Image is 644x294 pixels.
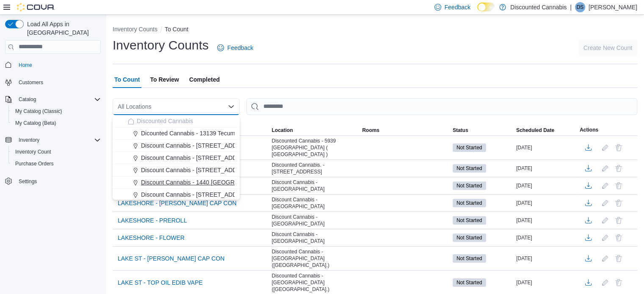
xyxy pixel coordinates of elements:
[15,60,36,70] a: Home
[114,197,240,209] button: LAKESHORE - [PERSON_NAME] CAP CON
[113,37,209,54] h1: Inventory Counts
[113,164,240,176] button: Discount Cannabis - [STREET_ADDRESS] ( St. [PERSON_NAME]'s )
[453,278,486,287] span: Not Started
[137,117,193,125] span: Discounted Cannabis
[12,106,101,116] span: My Catalog (Classic)
[15,77,47,88] a: Customers
[510,2,567,12] p: Discounted Cannabis
[2,175,104,187] button: Settings
[141,129,315,137] span: Dicounted Cannabis - 13139 Tecumseh ( [GEOGRAPHIC_DATA] )
[15,108,62,115] span: My Catalog (Classic)
[214,39,257,56] a: Feedback
[113,115,240,127] button: Discounted Cannabis
[272,196,359,210] span: Discount Cannabis - [GEOGRAPHIC_DATA]
[477,11,478,12] span: Dark Mode
[8,117,104,129] button: My Catalog (Beta)
[12,147,101,157] span: Inventory Count
[272,137,359,158] span: Discounted Cannabis - 5939 [GEOGRAPHIC_DATA] ( [GEOGRAPHIC_DATA] )
[456,144,482,151] span: Not Started
[514,125,578,135] button: Scheduled Date
[514,198,578,208] div: [DATE]
[445,3,470,11] span: Feedback
[15,176,40,187] a: Settings
[12,159,101,169] span: Purchase Orders
[15,60,101,70] span: Home
[15,120,56,126] span: My Catalog (Beta)
[578,39,637,56] button: Create New Count
[614,233,624,243] button: Delete
[577,2,584,12] span: DS
[456,234,482,242] span: Not Started
[514,278,578,288] div: [DATE]
[272,231,359,245] span: Discount Cannabis - [GEOGRAPHIC_DATA]
[12,118,101,128] span: My Catalog (Beta)
[113,26,158,33] button: Inventory Counts
[362,127,379,134] span: Rooms
[8,146,104,158] button: Inventory Count
[453,164,486,173] span: Not Started
[12,159,57,169] a: Purchase Orders
[114,276,206,289] button: LAKE ST - TOP OIL EDIB VAPE
[456,279,482,286] span: Not Started
[600,214,610,227] button: Edit count details
[19,79,43,86] span: Customers
[8,158,104,170] button: Purchase Orders
[614,215,624,225] button: Delete
[19,62,32,69] span: Home
[8,105,104,117] button: My Catalog (Classic)
[189,71,220,88] span: Completed
[150,71,179,88] span: To Review
[17,3,55,11] img: Cova
[514,181,578,191] div: [DATE]
[514,143,578,153] div: [DATE]
[270,125,361,135] button: Location
[600,231,610,244] button: Edit count details
[456,165,482,172] span: Not Started
[272,162,359,175] span: Discounted Cannabis. - [STREET_ADDRESS]
[141,166,325,174] span: Discount Cannabis - [STREET_ADDRESS] ( St. [PERSON_NAME]'s )
[15,135,43,145] button: Inventory
[141,154,254,162] span: Discount Cannabis - [STREET_ADDRESS]
[580,126,598,133] span: Actions
[12,118,60,128] a: My Catalog (Beta)
[15,148,51,155] span: Inventory Count
[141,190,254,199] span: Discount Cannabis - [STREET_ADDRESS]
[19,96,36,103] span: Catalog
[516,127,554,134] span: Scheduled Date
[114,71,140,88] span: To Count
[600,197,610,209] button: Edit count details
[272,248,359,269] span: Discounted Cannabis -[GEOGRAPHIC_DATA] ([GEOGRAPHIC_DATA].)
[456,182,482,190] span: Not Started
[600,141,610,154] button: Edit count details
[272,179,359,192] span: Discount Cannabis - [GEOGRAPHIC_DATA]
[114,252,228,265] button: LAKE ST - [PERSON_NAME] CAP CON
[514,215,578,225] div: [DATE]
[600,276,610,289] button: Edit count details
[165,26,188,33] button: To Count
[453,254,486,263] span: Not Started
[118,278,203,287] span: LAKE ST - TOP OIL EDIB VAPE
[118,234,185,242] span: LAKESHORE - FLOWER
[15,176,101,186] span: Settings
[614,198,624,208] button: Delete
[114,214,190,227] button: LAKESHORE - PREROLL
[113,152,240,164] button: Discount Cannabis - [STREET_ADDRESS]
[15,94,101,104] span: Catalog
[453,216,486,225] span: Not Started
[456,255,482,262] span: Not Started
[113,25,637,35] nav: An example of EuiBreadcrumbs
[600,252,610,265] button: Edit count details
[118,254,224,263] span: LAKE ST - [PERSON_NAME] CAP CON
[24,20,101,37] span: Load All Apps in [GEOGRAPHIC_DATA]
[19,137,39,143] span: Inventory
[477,3,495,11] input: Dark Mode
[2,59,104,71] button: Home
[456,199,482,207] span: Not Started
[113,140,240,152] button: Discount Cannabis - [STREET_ADDRESS]
[2,76,104,88] button: Customers
[514,253,578,264] div: [DATE]
[272,272,359,293] span: Discounted Cannabis -[GEOGRAPHIC_DATA] ([GEOGRAPHIC_DATA].)
[227,44,253,52] span: Feedback
[272,214,359,227] span: Discount Cannabis - [GEOGRAPHIC_DATA]
[575,2,585,12] div: Dylan Smith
